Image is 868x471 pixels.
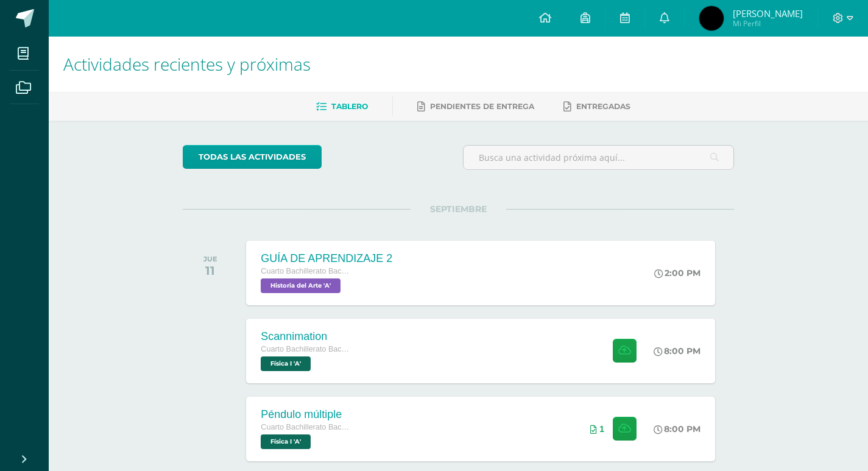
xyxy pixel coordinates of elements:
img: 175cb59d96e1e6e6662f6f27d33db8be.png [699,6,724,30]
span: 1 [599,424,604,434]
div: 11 [203,263,217,278]
div: JUE [203,255,217,263]
span: Cuarto Bachillerato Bachillerato en CCLL con Orientación en Diseño Gráfico [261,423,352,431]
a: Entregadas [563,97,630,116]
a: todas las Actividades [183,145,322,169]
div: GUÍA DE APRENDIZAJE 2 [261,252,392,265]
input: Busca una actividad próxima aquí... [464,146,733,169]
div: Archivos entregados [590,424,604,434]
span: Mi Perfil [733,18,803,29]
span: Pendientes de entrega [430,102,534,111]
div: 8:00 PM [654,345,700,356]
span: Entregadas [576,102,630,111]
span: Cuarto Bachillerato Bachillerato en CCLL con Orientación en Diseño Gráfico [261,345,352,353]
span: SEPTIEMBRE [411,204,506,214]
span: Cuarto Bachillerato Bachillerato en CCLL con Orientación en Diseño Gráfico [261,267,352,275]
span: Tablero [331,102,368,111]
a: Pendientes de entrega [417,97,534,116]
span: [PERSON_NAME] [733,7,803,19]
span: Historia del Arte 'A' [261,278,340,293]
span: Actividades recientes y próximas [63,52,311,76]
div: Péndulo múltiple [261,408,352,421]
div: 2:00 PM [654,267,700,278]
div: Scannimation [261,330,352,343]
div: 8:00 PM [654,423,700,434]
span: Física I 'A' [261,434,311,449]
a: Tablero [316,97,368,116]
span: Física I 'A' [261,356,311,371]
